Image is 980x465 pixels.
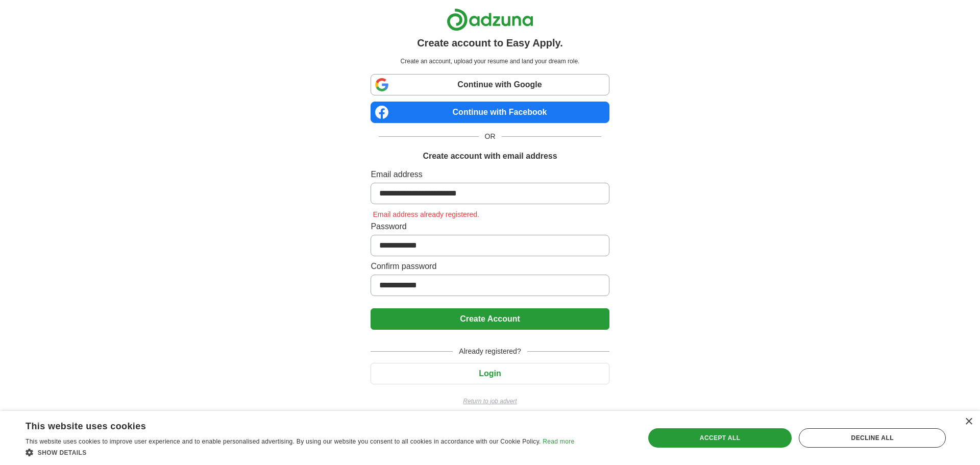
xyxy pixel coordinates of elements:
a: Continue with Facebook [371,102,609,123]
span: Show details [38,449,87,456]
div: This website uses cookies [26,417,549,432]
label: Confirm password [371,260,609,273]
a: Read more, opens a new window [543,438,574,445]
p: Create an account, upload your resume and land your dream role. [373,57,607,66]
img: Adzuna logo [447,8,533,31]
div: Show details [26,447,574,457]
a: Return to job advert [371,397,609,406]
button: Login [371,363,609,384]
label: Email address [371,168,609,181]
div: Close [965,418,972,426]
h1: Create account to Easy Apply. [417,35,563,51]
span: Email address already registered. [371,210,481,218]
span: Already registered? [453,346,527,357]
span: This website uses cookies to improve user experience and to enable personalised advertising. By u... [26,438,541,445]
a: Continue with Google [371,74,609,95]
div: Accept all [648,428,792,448]
label: Password [371,221,609,233]
span: OR [479,131,502,142]
button: Create Account [371,308,609,330]
h1: Create account with email address [423,150,557,162]
div: Decline all [799,428,946,448]
a: Login [371,369,609,378]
